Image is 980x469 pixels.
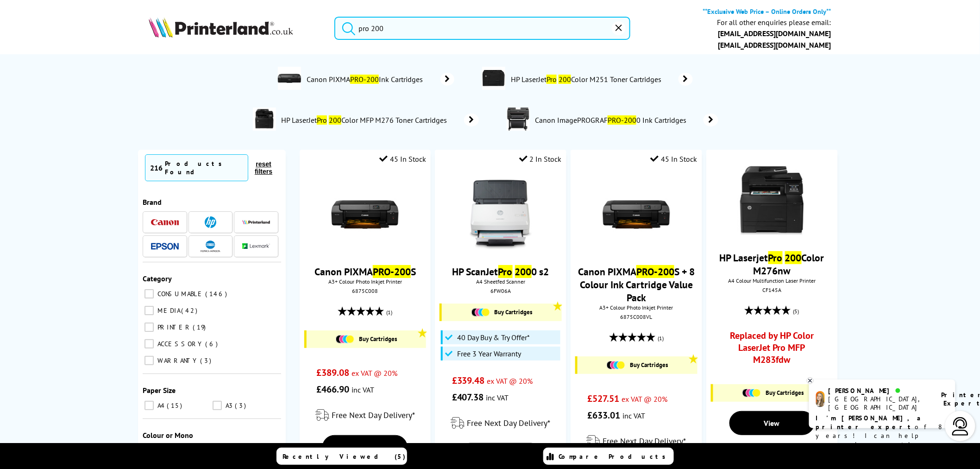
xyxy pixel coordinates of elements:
div: 6FW06A [442,287,559,294]
img: HP-ScanJet-Pro-2000s2-Front-Small.jpg [466,180,535,249]
div: 45 In Stock [651,154,697,164]
span: 19 [193,323,208,331]
span: Free Next Day Delivery* [603,436,686,446]
img: PRO-2000-conspage.jpg [507,108,530,131]
a: [EMAIL_ADDRESS][DOMAIN_NAME] [718,40,831,50]
span: (5) [793,303,799,320]
span: Colour or Mono [143,431,193,440]
span: £527.51 [588,393,620,405]
span: inc VAT [352,385,374,394]
mark: PRO-200 [608,115,636,125]
span: Buy Cartridges [630,361,668,369]
div: 6875C008VL [578,313,695,320]
div: 2 In Stock [519,154,562,164]
span: ex VAT @ 20% [487,376,533,386]
img: canon-pixma-pro-200s-front-print-small.jpg [602,180,671,249]
span: A4 Colour Multifunction Laser Printer [711,277,833,284]
span: View [764,418,780,428]
div: CF145A [713,286,830,293]
mark: Pro [768,251,783,264]
div: For all other enquiries please email: [717,18,831,27]
span: Paper Size [143,386,176,395]
img: Cartridges [742,389,761,397]
a: Canon PIXMAPRO-200S [314,265,416,278]
a: Recently Viewed (5) [276,448,407,465]
a: Compare Products [543,448,674,465]
span: 216 [150,163,163,172]
span: PRINTER [155,323,192,331]
input: CONSUMABLE 146 [144,289,154,298]
a: Buy Cartridges [311,335,421,343]
a: Buy Cartridges [718,389,828,397]
span: MEDIA [155,306,180,315]
div: modal_delivery [304,402,426,428]
input: MEDIA 42 [144,306,154,315]
span: 6 [205,340,220,348]
mark: Pro [498,265,513,278]
span: ex VAT @ 20% [622,394,668,404]
mark: 200 [515,265,532,278]
span: 15 [167,401,184,410]
input: A3 3 [213,401,222,410]
mark: PRO-200 [636,265,674,278]
span: 42 [181,306,200,315]
span: Buy Cartridges [495,308,533,316]
span: Buy Cartridges [766,389,804,397]
a: HP LaserJetPro 200Color MFP M276 Toner Cartridges [281,108,479,133]
span: 40 Day Buy & Try Offer* [457,333,530,342]
span: HP LaserJet Color M251 Toner Cartridges [510,75,665,84]
span: Buy Cartridges [359,335,397,343]
span: A3 [223,401,234,410]
span: A3+ Colour Photo Inkjet Printer [304,278,426,285]
a: HP ScanJetPro 2000 s2 [452,265,549,278]
span: Canon PIXMA Ink Cartridges [306,75,427,84]
span: 3 [235,401,248,410]
img: Printerland [242,220,270,224]
img: Printerland Logo [149,17,293,38]
a: View [322,435,408,459]
input: WARRANTY 3 [144,356,154,365]
p: of 8 years! I can help you choose the right product [816,414,949,458]
img: CF144A-conspage.jpg [253,108,276,131]
span: £339.48 [452,374,485,387]
div: Products Found [165,159,243,176]
input: PRINTER 19 [144,323,154,332]
div: 45 In Stock [379,154,426,164]
a: Buy Cartridges [446,308,557,317]
mark: 200 [329,115,341,125]
span: Canon ImagePROGRAF 0 Ink Cartridges [534,115,690,125]
span: HP LaserJet Color MFP M276 Toner Cartridges [281,115,451,125]
span: 3 [200,356,214,365]
img: HP [205,216,216,228]
img: Cartridges [471,308,490,317]
span: ACCESSORY [155,340,204,348]
mark: Pro [547,75,557,84]
span: (1) [386,304,392,321]
mark: Pro [317,115,327,125]
span: £466.90 [316,383,349,395]
mark: PRO-200 [350,75,379,84]
span: Free Next Day Delivery* [467,418,551,428]
a: Replaced by HP Color LaserJet Pro MFP M283fdw [723,330,821,370]
span: (1) [658,330,664,347]
b: I'm [PERSON_NAME], a printer expert [816,414,924,431]
img: HPLaserjetPro200ColorM276n-small.jpg [737,166,807,235]
a: Printerland Logo [149,17,322,39]
span: 146 [205,290,229,298]
a: HP LaserjetPro 200Color M276nw [720,251,824,277]
img: amy-livechat.png [816,391,825,407]
div: modal_delivery [575,428,697,454]
mark: PRO-200 [373,265,411,278]
b: [EMAIL_ADDRESS][DOMAIN_NAME] [718,29,831,38]
a: Canon ImagePROGRAFPRO-2000 Ink Cartridges [534,108,718,133]
span: £389.08 [316,367,349,379]
a: Buy Cartridges [582,361,692,369]
b: **Exclusive Web Price – Online Orders Only** [703,7,831,16]
span: £407.38 [452,391,484,403]
img: Canon [151,219,179,225]
mark: 200 [559,75,571,84]
img: 4280C008-department.jpg [278,67,301,90]
span: Compare Products [559,452,671,461]
span: WARRANTY [155,356,199,365]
